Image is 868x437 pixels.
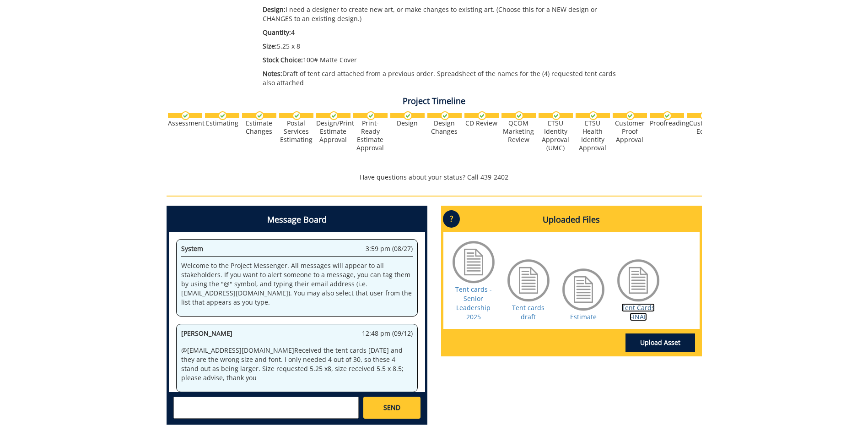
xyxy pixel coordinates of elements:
div: Estimate Changes [242,119,276,136]
div: ETSU Health Identity Approval [576,119,610,152]
div: Estimating [205,119,239,127]
div: Design [390,119,425,127]
p: 5.25 x 8 [263,42,621,51]
h4: Project Timeline [167,97,702,106]
span: Design: [263,5,286,14]
a: Tent Cards FINAL [621,303,655,321]
img: checkmark [218,111,227,120]
p: @ [EMAIL_ADDRESS][DOMAIN_NAME] Received the tent cards [DATE] and they are the wrong size and fon... [181,346,413,382]
span: Size: [263,42,277,50]
span: 12:48 pm (09/12) [362,329,413,338]
p: Welcome to the Project Messenger. All messages will appear to all stakeholders. If you want to al... [181,261,413,307]
img: checkmark [441,111,449,120]
p: 100# Matte Cover [263,55,621,65]
div: Postal Services Estimating [279,119,313,144]
p: ? [443,210,460,228]
a: Tent cards draft [512,303,545,321]
img: checkmark [700,111,709,120]
div: Design/Print Estimate Approval [316,119,350,144]
span: Stock Choice: [263,55,303,64]
img: checkmark [292,111,301,120]
h4: Message Board [169,208,425,232]
p: Have questions about your status? Call 439-2402 [167,173,702,182]
img: checkmark [329,111,338,120]
span: [PERSON_NAME] [181,329,232,338]
div: Design Changes [427,119,462,136]
img: checkmark [404,111,412,120]
img: checkmark [626,111,635,120]
img: checkmark [255,111,264,120]
div: Assessment [168,119,202,127]
a: Estimate [570,312,597,321]
h4: Uploaded Files [443,208,700,232]
span: 3:59 pm (08/27) [366,244,413,253]
span: SEND [383,403,400,412]
div: Proofreading [650,119,684,127]
img: checkmark [552,111,561,120]
a: SEND [363,397,420,419]
textarea: messageToSend [173,397,359,419]
div: Print-Ready Estimate Approval [353,119,388,152]
p: Draft of tent card attached from a previous order. Spreadsheet of the names for the (4) requested... [263,69,621,87]
p: I need a designer to create new art, or make changes to existing art. (Choose this for a NEW desi... [263,5,621,23]
div: Customer Proof Approval [613,119,647,144]
span: System [181,244,203,253]
div: Customer Edits [687,119,721,136]
span: Notes: [263,69,282,78]
img: checkmark [367,111,375,120]
a: Upload Asset [625,333,695,352]
img: checkmark [478,111,486,120]
div: CD Review [464,119,499,127]
img: checkmark [589,111,598,120]
div: ETSU Identity Approval (UMC) [539,119,573,152]
img: checkmark [515,111,523,120]
img: checkmark [181,111,190,120]
img: checkmark [663,111,672,120]
a: Tent cards - Senior Leadership 2025 [455,285,492,321]
p: 4 [263,28,621,37]
span: Quantity: [263,28,291,37]
div: QCOM Marketing Review [501,119,536,144]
